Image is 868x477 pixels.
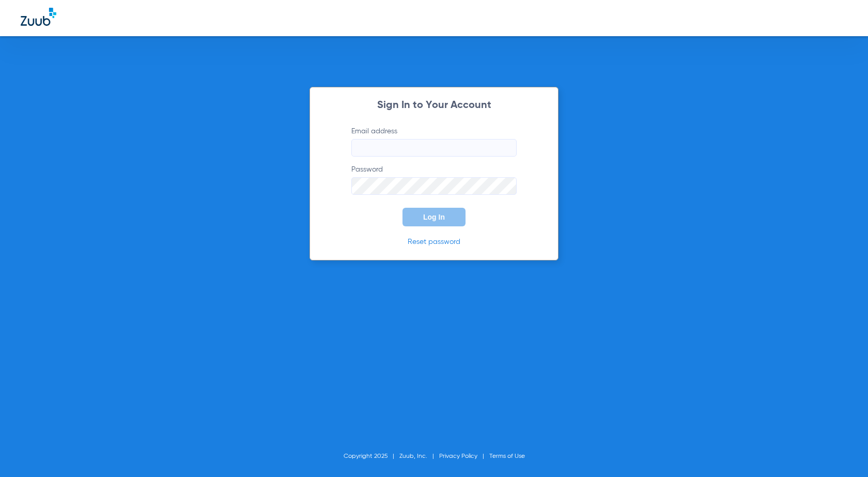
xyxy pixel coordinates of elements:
[439,453,477,459] a: Privacy Policy
[399,451,439,461] li: Zuub, Inc.
[408,238,460,245] a: Reset password
[423,213,445,221] span: Log In
[351,126,517,157] label: Email address
[351,164,517,195] label: Password
[402,208,466,226] button: Log In
[344,451,399,461] li: Copyright 2025
[21,8,56,26] img: Zuub Logo
[351,177,517,195] input: Password
[336,100,532,111] h2: Sign In to Your Account
[351,139,517,157] input: Email address
[489,453,525,459] a: Terms of Use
